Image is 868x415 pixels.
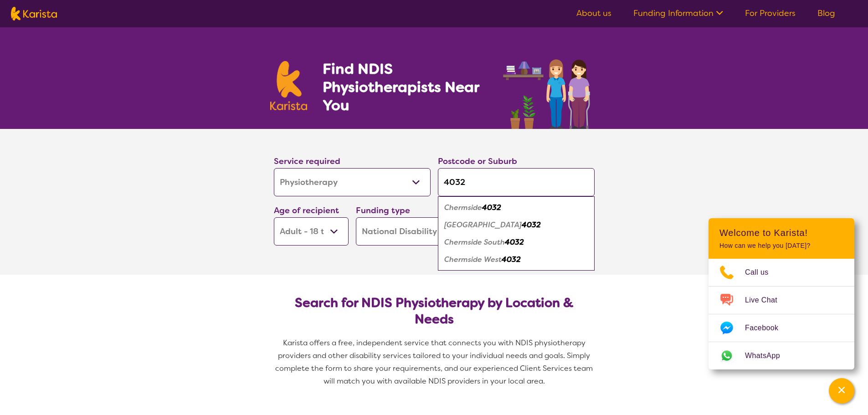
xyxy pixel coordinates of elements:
span: Call us [745,266,780,279]
a: Funding Information [633,8,723,19]
em: 4032 [522,220,541,230]
div: Chermside South 4032 [442,234,590,251]
em: 4032 [505,237,524,247]
h1: Find NDIS Physiotherapists Near You [323,60,491,114]
a: Web link opens in a new tab. [709,342,854,369]
a: About us [576,8,611,19]
em: 4032 [502,255,521,264]
div: Chermside 4032 [442,199,590,216]
label: Postcode or Suburb [438,156,517,167]
img: Karista logo [270,61,308,110]
p: How can we help you [DATE]? [719,242,843,250]
img: Karista logo [11,7,57,20]
label: Age of recipient [274,205,339,216]
label: Service required [274,156,340,167]
em: Chermside [444,203,482,212]
em: [GEOGRAPHIC_DATA] [444,220,522,230]
span: Live Chat [745,293,788,307]
button: Channel Menu [829,378,854,404]
h2: Welcome to Karista! [719,227,843,238]
label: Funding type [356,205,410,216]
em: 4032 [482,203,501,212]
a: Blog [817,8,835,19]
span: WhatsApp [745,349,791,363]
em: Chermside South [444,237,505,247]
h2: Search for NDIS Physiotherapy by Location & Needs [281,295,587,328]
em: Chermside West [444,255,502,264]
div: Chermside West 4032 [442,251,590,268]
div: Chermside Centre 4032 [442,216,590,234]
span: Facebook [745,321,789,335]
img: physiotherapy [500,49,598,129]
ul: Choose channel [709,259,854,369]
div: Channel Menu [709,218,854,369]
a: For Providers [745,8,796,19]
input: Type [438,168,595,196]
p: Karista offers a free, independent service that connects you with NDIS physiotherapy providers an... [270,337,598,388]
